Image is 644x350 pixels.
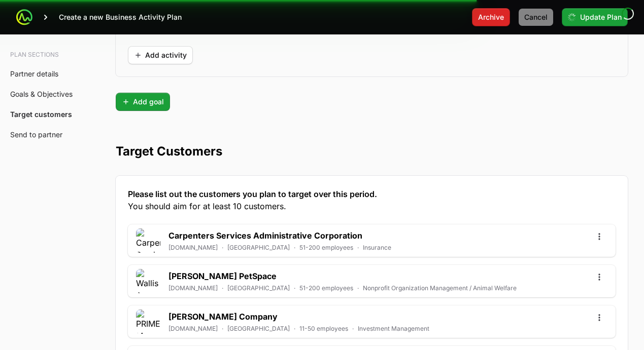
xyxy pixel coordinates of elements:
[122,96,164,108] span: Add goal
[299,325,348,333] p: 11-50 employees
[299,284,353,292] p: 51-200 employees
[363,284,517,292] p: Nonprofit Organization Management / Animal Welfare
[16,9,32,25] img: ActivitySource
[363,244,391,252] p: Insurance
[227,284,290,292] p: [GEOGRAPHIC_DATA]
[10,130,62,139] a: Send to partner
[168,244,218,252] a: [DOMAIN_NAME]
[128,200,616,212] span: You should aim for at least 10 customers.
[580,11,622,23] span: Update Plan
[294,244,295,252] span: ·
[591,228,607,245] button: Open options
[222,244,223,252] span: ·
[136,309,160,334] img: PRIMECAP Management Company
[358,325,429,333] p: Investment Management
[294,325,295,333] span: ·
[10,69,58,78] a: Partner details
[168,270,517,282] h2: [PERSON_NAME] PetSpace
[116,93,170,111] button: Add goal
[357,284,359,292] span: ·
[591,269,607,285] button: Open options
[10,90,73,98] a: Goals & Objectives
[136,228,160,253] img: Carpenters Services Administrative Corporation
[10,110,72,119] a: Target customers
[222,284,223,292] span: ·
[116,143,628,160] h2: Target Customers
[222,325,223,333] span: ·
[59,12,182,22] p: Create a new Business Activity Plan
[478,11,504,23] span: Archive
[134,49,187,61] span: Add activity
[168,325,218,333] a: [DOMAIN_NAME]
[472,8,510,26] button: Archive
[168,229,391,242] h2: Carpenters Services Administrative Corporation
[10,51,79,59] h3: Plan sections
[168,284,218,292] a: [DOMAIN_NAME]
[227,325,290,333] p: [GEOGRAPHIC_DATA]
[128,188,616,212] h3: Please list out the customers you plan to target over this period.
[168,310,429,323] h2: [PERSON_NAME] Company
[299,244,353,252] p: 51-200 employees
[136,269,160,293] img: Wallis Annenberg PetSpace
[352,325,354,333] span: ·
[562,8,628,26] button: Update Plan
[128,46,193,64] button: Add activity
[227,244,290,252] p: [GEOGRAPHIC_DATA]
[357,244,359,252] span: ·
[294,284,295,292] span: ·
[591,309,607,326] button: Open options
